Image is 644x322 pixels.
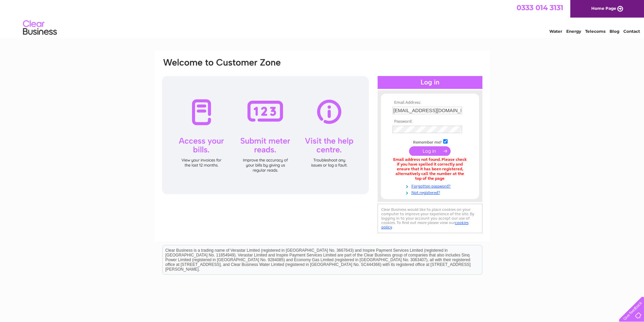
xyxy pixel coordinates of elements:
th: Email Address: [391,100,469,105]
img: logo.png [23,18,57,38]
th: Password: [391,119,469,124]
a: Contact [623,29,640,34]
a: Not registered? [392,189,469,195]
div: Email address not found. Please check if you have spelled it correctly and ensure that it has bee... [392,157,468,181]
a: cookies policy [381,220,469,229]
td: Remember me? [391,138,469,145]
a: Blog [610,29,619,34]
a: Energy [566,29,581,34]
div: Clear Business is a trading name of Verastar Limited (registered in [GEOGRAPHIC_DATA] No. 3667643... [163,4,482,33]
a: Forgotten password? [392,182,469,189]
a: Water [549,29,562,34]
input: Submit [409,146,451,156]
a: 0333 014 3131 [517,3,563,12]
div: Clear Business would like to place cookies on your computer to improve your experience of the sit... [378,204,482,233]
a: Telecoms [585,29,605,34]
